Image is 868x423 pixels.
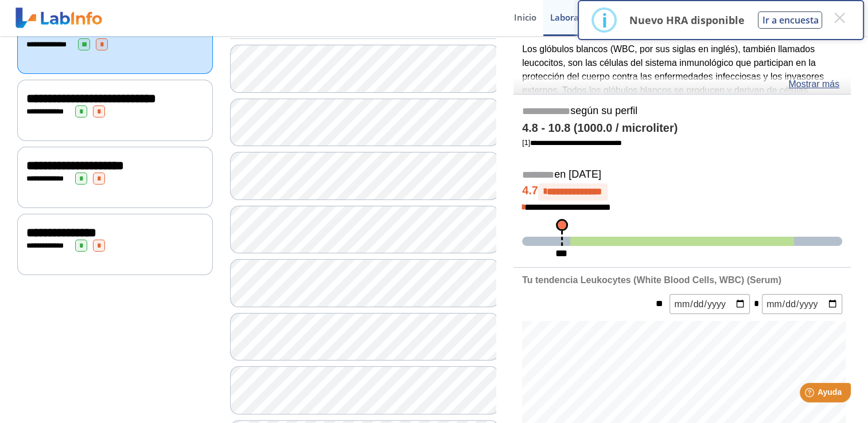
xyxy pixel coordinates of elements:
h5: según su perfil [522,105,842,118]
h5: en [DATE] [522,169,842,182]
button: Ir a encuesta [758,11,822,29]
iframe: Help widget launcher [766,378,855,410]
p: Los glóbulos blancos (WBC, por sus siglas en inglés), también llamados leucocitos, son las célula... [522,42,842,207]
p: Nuevo HRA disponible [629,13,744,27]
input: mm/dd/yyyy [670,294,750,314]
button: Close this dialog [829,7,850,28]
a: [1] [522,138,622,147]
h4: 4.8 - 10.8 (1000.0 / microliter) [522,122,842,135]
b: Tu tendencia Leukocytes (White Blood Cells, WBC) (Serum) [522,275,781,285]
div: i [601,10,607,30]
h4: 4.7 [522,183,842,201]
a: Mostrar más [788,77,839,91]
input: mm/dd/yyyy [762,294,842,314]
